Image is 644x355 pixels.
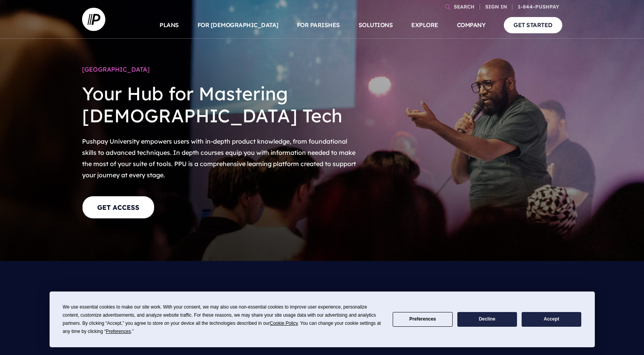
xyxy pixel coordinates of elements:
[270,321,298,326] span: Cookie Policy
[82,137,356,178] span: Pushpay University empowers users with in-depth product knowledge, from foundational skills to ad...
[197,12,278,39] a: FOR [DEMOGRAPHIC_DATA]
[160,12,179,39] a: PLANS
[522,312,581,327] button: Accept
[82,62,357,77] h1: [GEOGRAPHIC_DATA]
[187,286,458,322] h3: Pushpay University is packed with resources to fit your learning style and needs, including:
[457,12,486,39] a: COMPANY
[50,292,595,347] div: Cookie Consent Prompt
[63,303,383,336] div: We use essential cookies to make our site work. With your consent, we may also use non-essential ...
[457,312,517,327] button: Decline
[106,329,131,334] span: Preferences
[359,12,393,39] a: SOLUTIONS
[504,17,562,33] a: GET STARTED
[393,312,452,327] button: Preferences
[297,12,340,39] a: FOR PARISHES
[411,12,438,39] a: EXPLORE
[82,77,357,133] h2: Your Hub for Mastering [DEMOGRAPHIC_DATA] Tech
[82,196,155,219] a: GET ACCESS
